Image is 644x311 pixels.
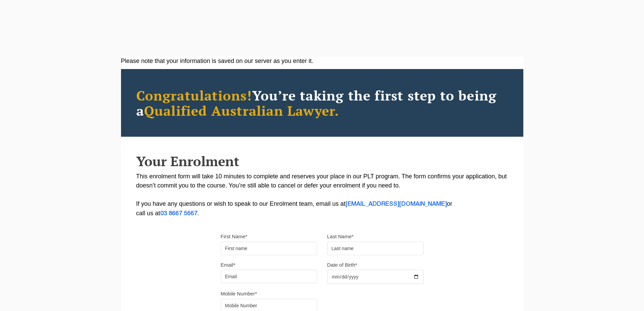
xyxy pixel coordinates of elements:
input: Last name [327,242,424,255]
h2: Your Enrolment [136,154,508,169]
input: First name [221,242,317,255]
div: Please note that your information is saved on our server as you enter it. [121,57,523,66]
h2: You’re taking the first step to being a [136,88,508,118]
p: This enrolment form will take 10 minutes to complete and reserves your place in our PLT program. ... [136,172,508,218]
span: Congratulations! [136,86,252,104]
label: Mobile Number* [221,290,257,297]
label: Email* [221,262,235,268]
label: Date of Birth* [327,262,357,268]
label: Last Name* [327,233,354,240]
span: Qualified Australian Lawyer. [144,102,339,119]
a: 03 8667 5667 [160,211,197,216]
label: First Name* [221,233,247,240]
input: Email [221,270,317,283]
a: [EMAIL_ADDRESS][DOMAIN_NAME] [345,201,447,207]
